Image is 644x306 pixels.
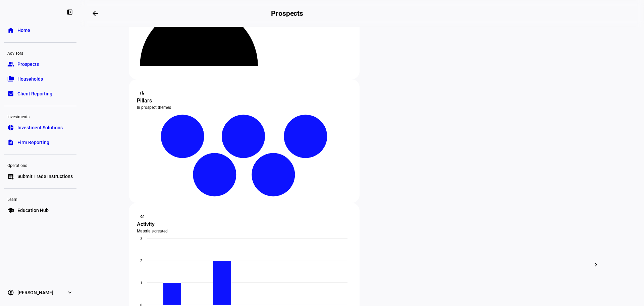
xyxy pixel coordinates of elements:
eth-mat-symbol: pie_chart [7,124,14,131]
div: Investments [4,112,76,121]
a: descriptionFirm Reporting [4,136,76,149]
mat-icon: chevron_right [592,261,600,269]
mat-icon: monitoring [139,213,146,220]
eth-mat-symbol: list_alt_add [7,173,14,180]
span: Client Reporting [17,90,52,97]
eth-mat-symbol: home [7,27,14,34]
span: Submit Trade Instructions [17,173,73,180]
text: 3 [140,237,142,241]
eth-mat-symbol: bid_landscape [7,90,14,97]
span: [PERSON_NAME] [17,289,53,296]
text: 2 [140,259,142,263]
eth-mat-symbol: left_panel_close [66,9,73,15]
a: pie_chartInvestment Solutions [4,121,76,134]
h2: Prospects [271,9,303,17]
eth-mat-symbol: expand_more [66,289,73,296]
eth-mat-symbol: school [7,207,14,214]
a: bid_landscapeClient Reporting [4,87,76,100]
mat-icon: bar_chart [139,89,146,96]
eth-mat-symbol: description [7,139,14,146]
text: 1 [140,281,142,285]
span: Prospects [17,61,39,68]
div: Materials created [137,228,352,234]
span: Firm Reporting [17,139,49,146]
mat-icon: arrow_backwards [91,9,99,17]
div: Advisors [4,48,76,57]
a: homeHome [4,24,76,37]
span: Home [17,27,30,34]
a: groupProspects [4,57,76,71]
div: In prospect themes [137,105,352,110]
div: Activity [137,220,352,228]
eth-mat-symbol: account_circle [7,289,14,296]
eth-mat-symbol: group [7,61,14,68]
span: Households [17,76,43,82]
div: Pillars [137,97,352,105]
span: Investment Solutions [17,124,63,131]
span: Education Hub [17,207,49,214]
a: folder_copyHouseholds [4,72,76,86]
div: Learn [4,194,76,204]
eth-mat-symbol: folder_copy [7,76,14,82]
div: Operations [4,160,76,170]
